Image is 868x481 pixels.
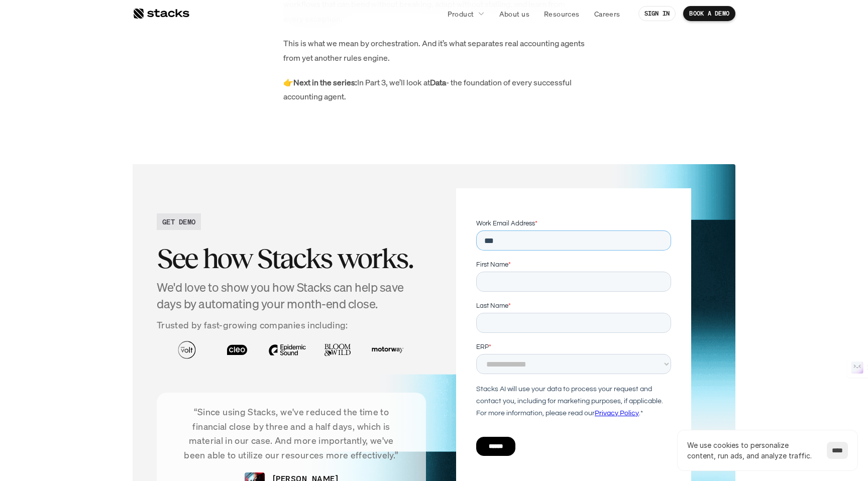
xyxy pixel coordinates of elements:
p: Resources [544,9,580,19]
a: SIGN IN [638,6,676,21]
p: 👉 In Part 3, we’ll look at - the foundation of every successful accounting agent. [283,75,585,104]
p: “Since using Stacks, we've reduced the time to financial close by three and a half days, which is... [172,405,411,462]
a: BOOK A DEMO [683,6,735,21]
a: Resources [538,5,586,23]
p: About us [499,9,529,19]
p: Trusted by fast-growing companies including: [157,318,426,332]
p: This is what we mean by orchestration. And it’s what separates real accounting agents from yet an... [283,36,585,65]
a: About us [493,5,535,23]
p: SIGN IN [644,10,670,17]
a: Careers [588,5,626,23]
h4: We'd love to show you how Stacks can help save days by automating your month-end close. [157,279,426,313]
iframe: Form 0 [476,218,671,464]
strong: Data [430,77,446,88]
p: BOOK A DEMO [689,10,729,17]
p: We use cookies to personalize content, run ads, and analyze traffic. [687,440,817,461]
p: Product [448,9,474,19]
p: Careers [594,9,620,19]
h2: GET DEMO [162,216,195,227]
strong: Next in the series: [293,77,357,88]
h2: See how Stacks works. [157,243,426,274]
